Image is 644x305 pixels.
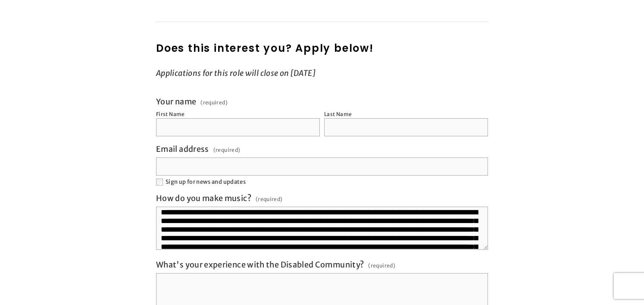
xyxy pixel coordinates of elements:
span: (required) [213,144,241,156]
span: Sign up for news and updates [166,178,246,186]
span: Email address [156,144,209,154]
span: (required) [368,260,395,271]
span: (required) [256,193,283,205]
em: Applications for this role will close on [DATE] [156,68,316,78]
span: How do you make music? [156,193,251,203]
span: What's your experience with the Disabled Community? [156,260,364,270]
span: (required) [200,100,228,105]
div: Last Name [324,111,352,117]
input: Sign up for news and updates [156,179,163,186]
span: Your name [156,97,196,107]
h2: Does this interest you? Apply below! [156,41,488,56]
div: First Name [156,111,185,117]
